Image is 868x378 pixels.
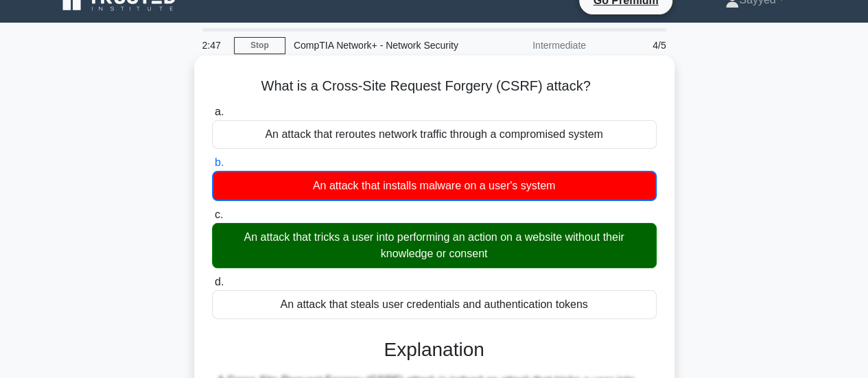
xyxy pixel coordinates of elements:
[215,106,224,117] span: a.
[194,32,234,59] div: 2:47
[212,223,657,268] div: An attack that tricks a user into performing an action on a website without their knowledge or co...
[212,120,657,149] div: An attack that reroutes network traffic through a compromised system
[220,338,648,362] h3: Explanation
[212,290,657,319] div: An attack that steals user credentials and authentication tokens
[474,32,594,59] div: Intermediate
[234,37,285,54] a: Stop
[211,78,658,95] h5: What is a Cross-Site Request Forgery (CSRF) attack?
[215,156,224,168] span: b.
[215,209,223,220] span: c.
[285,32,474,59] div: CompTIA Network+ - Network Security
[215,276,224,287] span: d.
[212,171,657,201] div: An attack that installs malware on a user's system
[594,32,675,59] div: 4/5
